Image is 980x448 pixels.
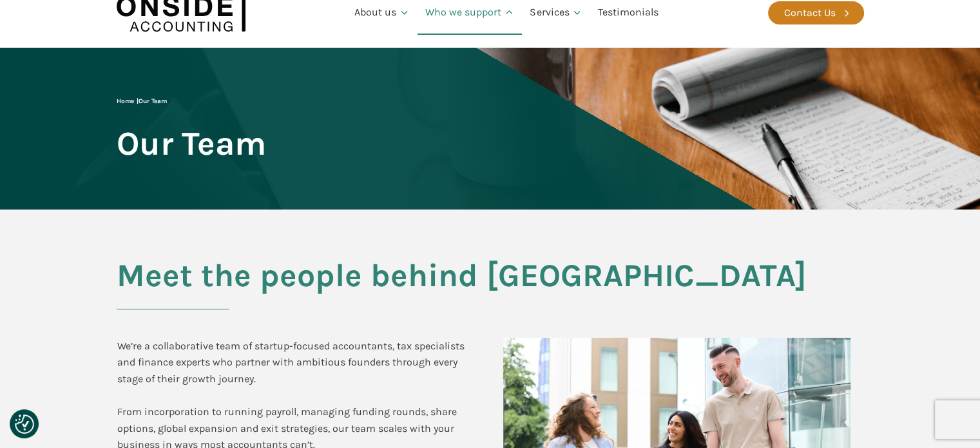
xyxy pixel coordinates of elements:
button: Consent Preferences [15,414,34,434]
a: Contact Us [768,1,864,24]
span: | [117,97,167,105]
span: Our Team [139,97,167,105]
div: Contact Us [784,5,836,21]
span: Our Team [117,126,266,161]
img: Revisit consent button [15,414,34,434]
a: Home [117,97,134,105]
h2: Meet the people behind [GEOGRAPHIC_DATA] [117,258,864,309]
